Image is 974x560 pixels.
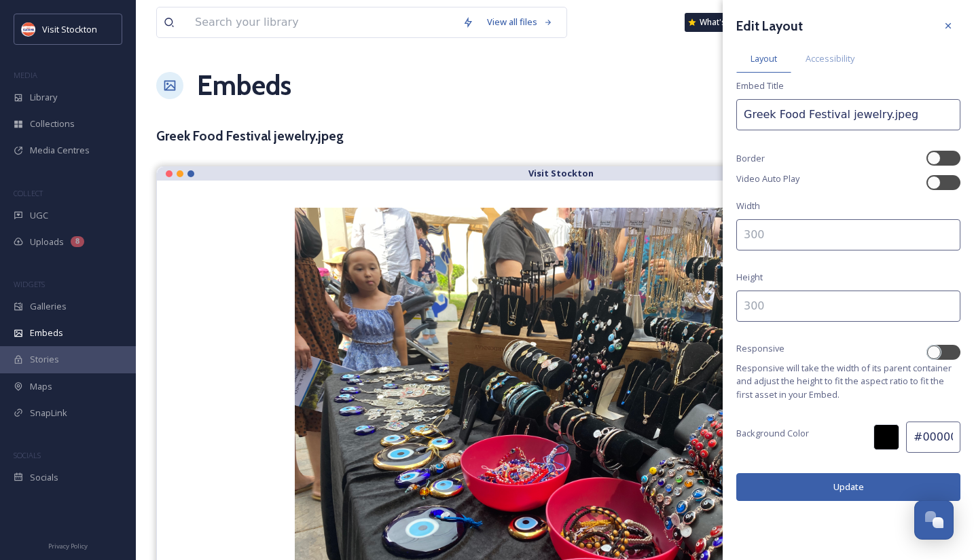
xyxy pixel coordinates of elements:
img: unnamed.jpeg [22,22,35,36]
span: Border [736,152,765,165]
span: Uploads [30,236,64,248]
span: Responsive [736,342,784,355]
input: 300 [736,291,960,322]
span: SnapLink [30,407,67,419]
span: SOCIALS [14,450,41,460]
span: WIDGETS [14,279,45,289]
span: Privacy Policy [48,542,88,550]
span: Video Auto Play [736,172,799,185]
span: Stories [30,353,59,366]
span: Maps [30,380,52,393]
button: Open Chat [914,500,954,540]
span: Embeds [30,326,63,339]
span: Height [736,271,763,284]
span: Socials [30,471,58,484]
input: 300 [736,219,960,250]
a: What's New [685,13,753,32]
h3: Greek Food Festival jewelry.jpeg [156,126,344,146]
button: Update [736,473,960,501]
a: Privacy Policy [48,537,88,553]
span: UGC [30,209,48,222]
div: 8 [71,236,84,247]
span: Library [30,91,57,104]
span: Visit Stockton [42,23,97,35]
a: Embeds [197,65,291,106]
span: Accessibility [806,52,854,65]
span: Background Color [736,427,809,440]
a: View all files [480,9,560,35]
span: Layout [751,52,777,65]
span: Galleries [30,300,67,313]
span: COLLECT [14,188,43,198]
strong: Visit Stockton [528,167,594,179]
span: MEDIA [14,70,37,80]
span: Responsive will take the width of its parent container and adjust the height to fit the aspect ra... [736,362,960,401]
input: My Embed [736,99,960,130]
span: Collections [30,117,75,130]
h3: Edit Layout [736,16,803,36]
span: Width [736,200,760,212]
span: Embed Title [736,79,784,92]
span: Media Centres [30,144,90,157]
input: Search your library [188,7,456,37]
